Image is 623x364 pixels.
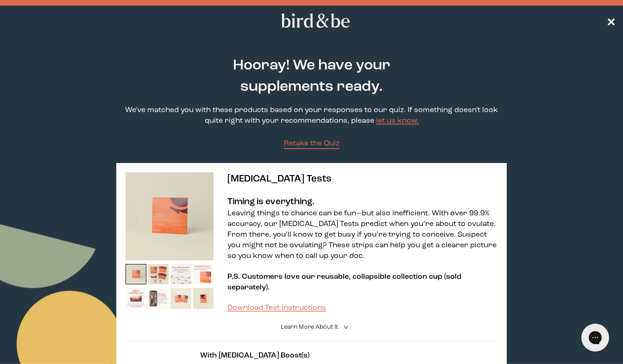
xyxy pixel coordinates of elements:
[195,55,428,98] h2: Hooray! We have your supplements ready.
[227,208,497,262] p: Leaving things to chance can be fun—but also inefficient. With over 99.9% accuracy, our [MEDICAL_...
[148,288,169,309] img: thumbnail image
[148,264,169,285] img: thumbnail image
[227,197,315,207] strong: Timing is everything.
[227,174,332,184] span: [MEDICAL_DATA] Tests
[193,288,214,309] img: thumbnail image
[116,105,506,126] p: We've matched you with these products based on your responses to our quiz. If something doesn't l...
[193,264,214,285] img: thumbnail image
[126,172,214,260] img: thumbnail image
[606,13,616,29] a: ✕
[281,324,338,330] span: Learn More About it
[227,273,461,291] span: P.S. Customers love our reusable, collapsible collection cup (sold separately)
[227,304,326,312] a: Download Test Instructions
[376,117,419,125] a: let us know.
[284,138,340,149] a: Retake the Quiz
[606,15,616,26] span: ✕
[281,323,343,332] summary: Learn More About it <
[200,351,423,361] p: With [MEDICAL_DATA] Boost(s)
[284,140,340,147] span: Retake the Quiz
[126,264,146,285] img: thumbnail image
[340,325,349,330] i: <
[126,288,146,309] img: thumbnail image
[577,320,614,355] iframe: Gorgias live chat messenger
[268,284,270,291] span: .
[170,288,191,309] img: thumbnail image
[170,264,191,285] img: thumbnail image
